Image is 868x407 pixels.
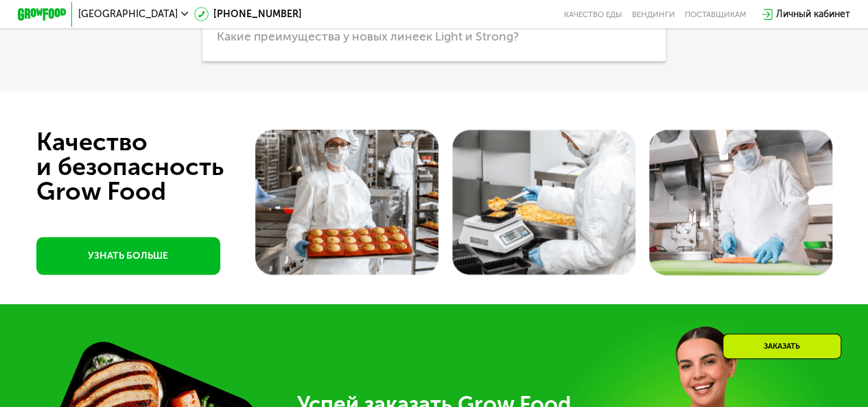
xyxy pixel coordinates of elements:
[36,237,220,275] a: УЗНАТЬ БОЛЬШЕ
[685,10,747,19] div: поставщикам
[776,7,850,21] div: Личный кабинет
[36,130,274,204] div: Качество и безопасность Grow Food
[564,10,622,19] a: Качество еды
[194,7,302,21] a: [PHONE_NUMBER]
[723,334,841,359] div: Заказать
[217,29,519,44] span: Какие преимущества у новых линеек Light и Strong?
[632,10,675,19] a: Вендинги
[78,10,178,19] span: [GEOGRAPHIC_DATA]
